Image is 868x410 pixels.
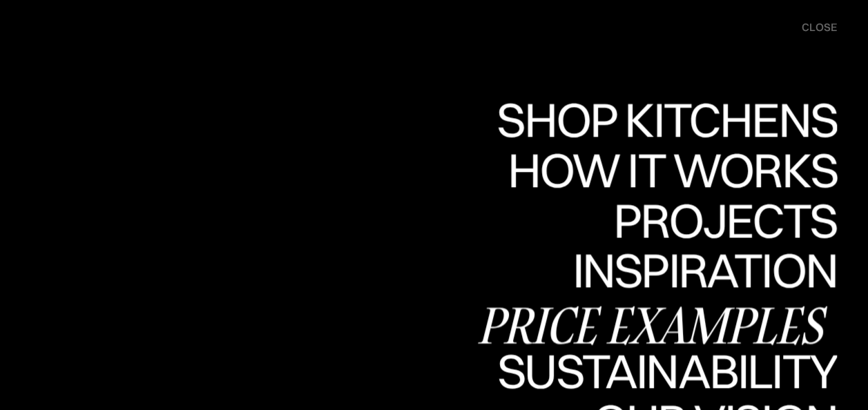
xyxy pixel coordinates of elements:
[553,246,837,295] div: Inspiration
[504,146,837,194] div: How it works
[802,20,837,35] div: close
[475,296,837,346] a: Price examplesPrice examples
[490,95,837,146] a: Shop KitchensShop Kitchens
[613,244,837,293] div: Projects
[553,246,837,297] a: InspirationInspiration
[490,95,837,144] div: Shop Kitchens
[485,346,837,395] div: Sustainability
[788,14,837,41] div: menu
[475,301,837,349] div: Price examples
[504,194,837,242] div: How it works
[504,146,837,196] a: How it worksHow it works
[490,144,837,192] div: Shop Kitchens
[553,295,837,343] div: Inspiration
[485,346,837,397] a: SustainabilitySustainability
[613,196,837,246] a: ProjectsProjects
[613,196,837,244] div: Projects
